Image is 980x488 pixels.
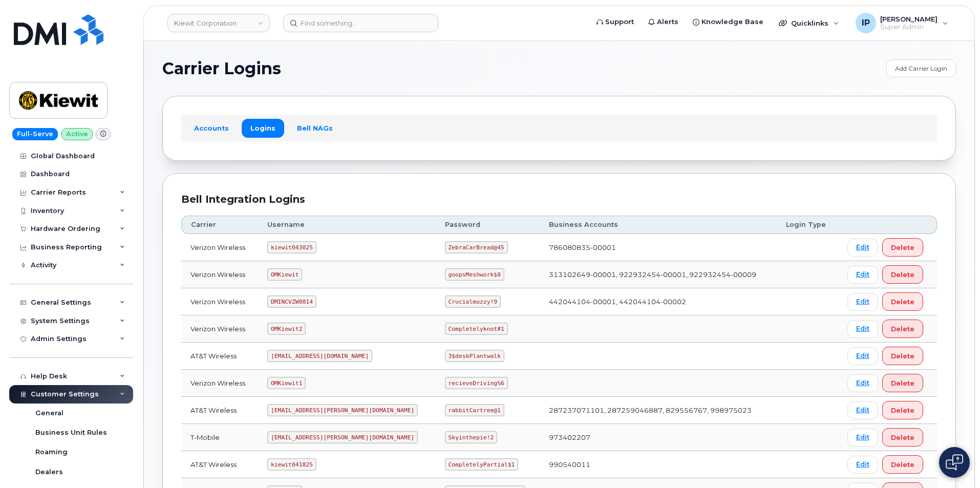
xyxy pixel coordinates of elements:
[847,347,878,365] a: Edit
[445,241,508,253] code: ZebraCarBread@45
[882,374,923,392] button: Delete
[891,433,914,442] span: Delete
[882,401,923,419] button: Delete
[267,268,302,281] code: OMKiewit
[540,397,777,424] td: 287237071101, 287259046887, 829556767, 998975023
[267,295,316,308] code: DMINCVZW0814
[882,292,923,311] button: Delete
[267,323,306,335] code: OMKiewit2
[540,261,777,288] td: 313102649-00001, 922932454-00001, 922932454-00009
[242,119,284,137] a: Logins
[181,424,258,451] td: T-Mobile
[258,216,436,234] th: Username
[267,431,418,443] code: [EMAIL_ADDRESS][PERSON_NAME][DOMAIN_NAME]
[181,397,258,424] td: AT&T Wireless
[882,265,923,284] button: Delete
[185,119,238,137] a: Accounts
[882,347,923,365] button: Delete
[891,406,914,415] span: Delete
[540,234,777,261] td: 786080835-00001
[540,288,777,315] td: 442044104-00001, 442044104-00002
[891,270,914,280] span: Delete
[882,455,923,474] button: Delete
[445,377,508,389] code: recieveDriving%6
[540,424,777,451] td: 973402207
[540,451,777,478] td: 990540011
[181,370,258,397] td: Verizon Wireless
[847,429,878,447] a: Edit
[267,350,372,362] code: [EMAIL_ADDRESS][DOMAIN_NAME]
[847,239,878,257] a: Edit
[445,323,508,335] code: Completelyknot#1
[891,324,914,334] span: Delete
[847,320,878,338] a: Edit
[777,216,838,234] th: Login Type
[181,261,258,288] td: Verizon Wireless
[267,377,306,389] code: OMKiewit1
[891,243,914,252] span: Delete
[181,234,258,261] td: Verizon Wireless
[882,238,923,257] button: Delete
[445,295,501,308] code: Crucialmuzzy!9
[445,404,504,416] code: rabbitCartree@1
[847,266,878,284] a: Edit
[891,297,914,307] span: Delete
[886,59,956,77] a: Add Carrier Login
[847,374,878,392] a: Edit
[445,350,504,362] code: 3$deskPlantwalk
[882,320,923,338] button: Delete
[946,454,963,471] img: Open chat
[181,315,258,343] td: Verizon Wireless
[847,293,878,311] a: Edit
[267,241,316,253] code: kiewit043025
[162,61,281,76] span: Carrier Logins
[288,119,342,137] a: Bell NAGs
[267,404,418,416] code: [EMAIL_ADDRESS][PERSON_NAME][DOMAIN_NAME]
[181,288,258,315] td: Verizon Wireless
[445,268,504,281] code: goopsMeshwork$8
[181,451,258,478] td: AT&T Wireless
[181,343,258,370] td: AT&T Wireless
[882,428,923,447] button: Delete
[181,192,937,207] div: Bell Integration Logins
[847,401,878,419] a: Edit
[540,216,777,234] th: Business Accounts
[847,456,878,474] a: Edit
[891,460,914,470] span: Delete
[445,431,497,443] code: Skyinthepie!2
[436,216,540,234] th: Password
[267,458,316,471] code: kiewit041825
[891,378,914,388] span: Delete
[891,351,914,361] span: Delete
[181,216,258,234] th: Carrier
[445,458,518,471] code: CompletelyPartial$1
